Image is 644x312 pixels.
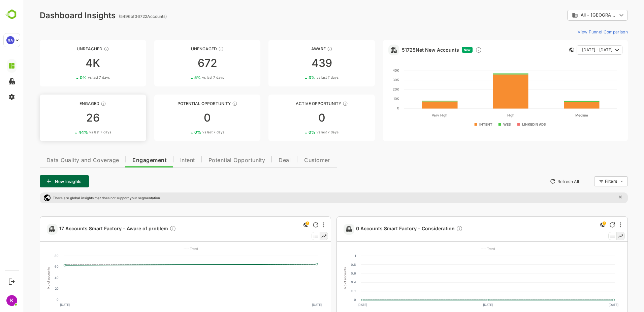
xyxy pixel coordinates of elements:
text: ---- Trend [457,247,472,251]
div: Engaged [16,101,123,106]
button: Logout [7,277,16,286]
div: 0 [245,112,351,123]
span: Deal [255,158,267,163]
text: 0.8 [327,263,332,266]
span: Engagement [109,158,143,163]
text: [DATE] [36,303,46,307]
span: 0 Accounts Smart Factory - Consideration [332,225,439,233]
text: No of accounts [320,267,323,289]
button: [DATE] - [DATE] [553,45,599,55]
a: 51725Net New Accounts [378,47,436,53]
a: 17 Accounts Smart Factory - Aware of problemDescription not present [36,225,155,233]
div: 4K [16,58,123,69]
text: 0.6 [327,271,332,275]
div: 26 [16,112,123,123]
div: Description not present [432,225,439,233]
div: 0 % [56,75,86,80]
text: 10K [370,97,376,101]
text: [DATE] [459,303,469,307]
ag: ( 5496 of 36722 Accounts) [95,14,143,19]
div: Potential Opportunity [131,101,237,106]
text: 20 [31,287,35,290]
div: Refresh [289,222,295,228]
div: Filters [581,179,593,184]
text: [DATE] [585,303,595,307]
div: Unengaged [131,46,237,51]
div: More [299,222,301,228]
a: Potential OpportunityThese accounts are MQAs and can be passed on to Inside Sales00%vs last 7 days [131,95,237,141]
span: vs last 7 days [179,130,201,135]
text: 1 [331,254,332,258]
span: vs last 7 days [64,75,86,80]
text: 0.4 [327,280,332,284]
div: Aware [245,46,351,51]
button: Refresh All [523,176,558,187]
span: Customer [281,158,307,163]
text: 0 [374,106,376,110]
button: New Insights [16,175,65,187]
img: BambooboxLogoMark.f1c84d78b4c51b1a7b5f700c9845e183.svg [3,8,21,21]
div: 44 % [55,130,88,135]
text: 0 [33,298,35,302]
div: Discover new ICP-fit accounts showing engagement — via intent surges, anonymous website visits, L... [452,47,458,53]
div: 439 [245,58,351,69]
div: These accounts have not been engaged with for a defined time period [80,46,86,52]
div: These accounts are warm, further nurturing would qualify them to MQAs [77,101,83,106]
span: Intent [157,158,171,163]
span: vs last 7 days [66,130,88,135]
div: K [6,295,17,306]
a: 0 Accounts Smart Factory - ConsiderationDescription not present [332,225,442,233]
text: [DATE] [288,303,298,307]
div: All - [GEOGRAPHIC_DATA] [544,9,604,22]
div: More [596,222,598,228]
a: EngagedThese accounts are warm, further nurturing would qualify them to MQAs2644%vs last 7 days [16,95,123,141]
a: UnreachedThese accounts have not been engaged with for a defined time period4K0%vs last 7 days [16,40,123,86]
span: Potential Opportunity [185,158,242,163]
div: This is a global insight. Segment selection is not applicable for this view [278,221,286,230]
text: 30K [369,78,376,82]
span: [DATE] - [DATE] [558,46,589,54]
div: 5 % [171,75,200,80]
text: 0.2 [328,289,332,293]
span: vs last 7 days [293,130,315,135]
text: Medium [552,113,565,117]
text: 0 [330,298,332,302]
text: 80 [31,254,35,258]
div: 0 [131,112,237,123]
a: Active OpportunityThese accounts have open opportunities which might be at any of the Sales Stage... [245,95,351,141]
span: New [440,48,447,52]
div: All - Denmark [548,12,593,18]
div: This card does not support filter and segments [546,48,550,52]
div: Filters [581,175,604,187]
text: 20K [369,87,376,91]
button: View Funnel Comparison [551,26,604,37]
span: Data Quality and Coverage [23,158,95,163]
div: Dashboard Insights [16,10,92,20]
text: No of accounts [23,267,27,289]
span: vs last 7 days [179,75,200,80]
text: ---- Trend [160,247,174,251]
text: High [484,113,491,118]
span: vs last 7 days [293,75,315,80]
div: These accounts have not shown enough engagement and need nurturing [195,46,200,52]
div: These accounts have just entered the buying cycle and need further nurturing [303,46,309,52]
div: These accounts are MQAs and can be passed on to Inside Sales [208,101,214,106]
text: Very High [408,113,424,118]
div: 3 % [285,75,315,80]
text: [DATE] [334,303,344,307]
div: This is a global insight. Segment selection is not applicable for this view [575,221,583,230]
span: All - [GEOGRAPHIC_DATA] [557,12,593,18]
div: Active Opportunity [245,101,351,106]
div: 9A [6,36,14,44]
text: 40 [31,276,35,280]
text: 60 [31,265,35,268]
div: 0 % [171,130,201,135]
text: 40K [369,68,376,72]
div: 672 [131,58,237,69]
a: UnengagedThese accounts have not shown enough engagement and need nurturing6725%vs last 7 days [131,40,237,86]
div: These accounts have open opportunities which might be at any of the Sales Stages [319,101,324,106]
a: AwareThese accounts have just entered the buying cycle and need further nurturing4393%vs last 7 days [245,40,351,86]
div: Refresh [586,222,591,228]
p: There are global insights that does not support your segmentation [29,196,136,200]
